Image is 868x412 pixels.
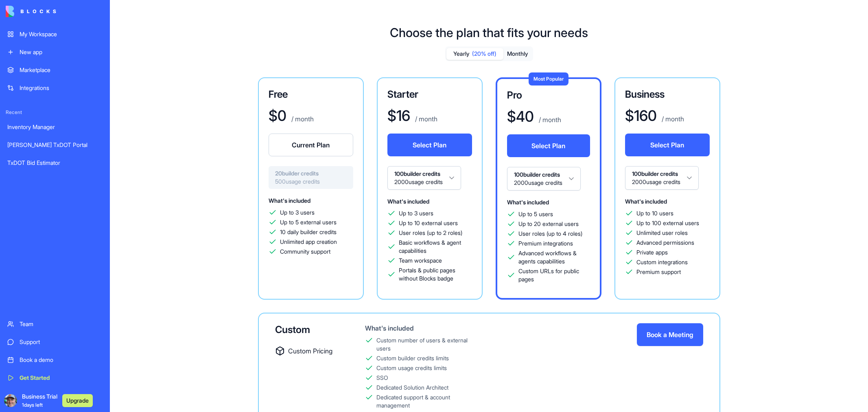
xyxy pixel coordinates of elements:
div: Support [20,338,103,346]
p: / month [413,114,437,124]
span: Team workspace [399,256,442,265]
a: TxDOT Bid Estimator [2,155,107,171]
span: Up to 5 users [518,210,553,218]
h1: $ 0 [269,107,286,124]
span: Premium support [636,268,681,276]
span: 1 days left [22,402,43,408]
div: TxDOT Bid Estimator [7,159,103,167]
span: (20% off) [472,50,496,58]
span: Up to 10 users [636,209,673,217]
button: Select Plan [387,134,472,156]
span: User roles (up to 2 roles) [399,229,462,237]
button: Current Plan [269,134,353,156]
a: Team [2,316,107,332]
span: Private apps [636,248,668,256]
div: Custom number of users & external users [376,336,479,353]
span: What's included [507,199,549,206]
span: Up to 3 users [399,209,433,217]
span: Up to 3 users [280,208,315,217]
a: Inventory Manager [2,119,107,135]
img: logo [6,6,56,17]
a: My Workspace [2,26,107,42]
a: [PERSON_NAME] TxDOT Portal [2,137,107,153]
h3: Pro [507,89,590,102]
span: Up to 10 external users [399,219,458,227]
div: Get Started [20,374,103,382]
span: Advanced permissions [636,239,694,247]
a: Book a demo [2,352,107,368]
span: Custom integrations [636,258,688,266]
span: What's included [387,198,429,205]
span: Community support [280,248,330,256]
img: ACg8ocLCvxSa6pD2bm3DloqQmSdau6mM7U8YOcAdAAr2pqk7uHvwXhK8=s96-c [4,394,17,407]
h3: Free [269,88,353,101]
span: Basic workflows & agent capabilities [399,239,472,255]
h1: $ 40 [507,108,534,125]
h3: Starter [387,88,472,101]
div: Marketplace [20,66,103,74]
a: New app [2,44,107,60]
span: Advanced workflows & agents capabilities [518,249,590,265]
span: Custom URLs for public pages [518,267,590,283]
button: Monthly [503,48,532,60]
span: What's included [625,198,667,205]
button: Upgrade [62,394,93,407]
span: Up to 100 external users [636,219,699,227]
div: SSO [376,374,388,382]
div: What's included [365,323,479,333]
a: Marketplace [2,62,107,78]
div: New app [20,48,103,56]
div: Custom usage credits limits [376,364,447,372]
span: 20 builder credits [275,169,347,178]
span: User roles (up to 4 roles) [518,230,582,238]
span: Unlimited app creation [280,238,337,246]
span: Most Popular [533,76,564,82]
p: / month [290,114,314,124]
div: My Workspace [20,30,103,38]
button: Yearly [446,48,503,60]
h1: $ 160 [625,107,657,124]
h1: Choose the plan that fits your needs [390,25,588,40]
a: Get Started [2,370,107,386]
h3: Business [625,88,710,101]
a: Integrations [2,80,107,96]
span: Custom Pricing [288,346,332,356]
h1: $ 16 [387,107,410,124]
div: Custom builder credits limits [376,354,449,362]
div: [PERSON_NAME] TxDOT Portal [7,141,103,149]
span: Up to 5 external users [280,218,337,226]
span: 500 usage credits [275,178,347,186]
div: Team [20,320,103,328]
p: / month [537,115,561,125]
span: Recent [2,109,107,116]
button: Select Plan [625,134,710,156]
span: Premium integrations [518,239,573,248]
button: Book a Meeting [637,323,703,346]
span: What's included [269,197,310,204]
div: Book a demo [20,356,103,364]
span: Business Trial [22,392,57,409]
button: Select Plan [507,134,590,157]
div: Dedicated support & account management [376,393,479,410]
div: Dedicated Solution Architect [376,384,448,392]
span: Up to 20 external users [518,220,579,228]
div: Integrations [20,84,103,92]
div: Inventory Manager [7,123,103,131]
span: 10 daily builder credits [280,228,337,236]
span: Unlimited user roles [636,229,688,237]
a: Support [2,334,107,350]
span: Portals & public pages without Blocks badge [399,266,472,283]
p: / month [660,114,684,124]
div: Custom [275,323,339,336]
